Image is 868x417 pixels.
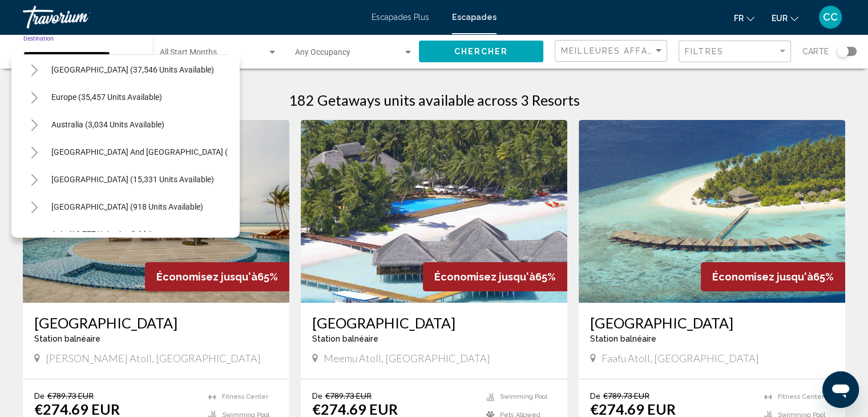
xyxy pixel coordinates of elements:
[51,93,162,102] span: Europe (35,457 units available)
[47,391,94,400] span: €789.73 EUR
[34,391,45,400] span: De
[312,391,322,400] span: De
[23,141,46,163] button: Toggle South Pacific and Oceania (273 units available)
[46,194,209,220] button: [GEOGRAPHIC_DATA] (918 units available)
[156,271,257,283] span: Économisez jusqu'à
[51,65,214,74] span: [GEOGRAPHIC_DATA] (37,546 units available)
[34,314,278,331] a: [GEOGRAPHIC_DATA]
[712,271,813,283] span: Économisez jusqu'à
[51,147,298,157] span: [GEOGRAPHIC_DATA] and [GEOGRAPHIC_DATA] (273 units available)
[561,46,669,55] span: Meilleures affaires
[23,113,46,136] button: Toggle Australia (3,034 units available)
[590,391,600,400] span: De
[46,57,220,83] button: [GEOGRAPHIC_DATA] (37,546 units available)
[823,11,838,23] font: CC
[23,223,46,246] button: Toggle Asia (10,777 units available)
[46,84,168,110] button: Europe (35,457 units available)
[701,262,845,291] div: 65%
[822,371,859,408] iframe: Bouton de lancement de la fenêtre de messagerie
[419,41,543,62] button: Chercher
[51,120,164,129] span: Australia (3,034 units available)
[312,334,378,343] span: Station balnéaire
[802,43,829,59] span: Carte
[51,230,152,239] span: Asia (10,777 units available)
[51,202,203,211] span: [GEOGRAPHIC_DATA] (918 units available)
[46,111,170,138] button: Australia (3,034 units available)
[500,393,547,400] span: Swimming Pool
[23,86,46,109] button: Toggle Europe (35,457 units available)
[734,10,754,26] button: Changer de langue
[603,391,649,400] span: €789.73 EUR
[679,40,791,63] button: Filter
[452,13,496,22] a: Escapades
[23,6,360,29] a: Travorium
[590,334,656,343] span: Station balnéaire
[46,139,304,165] button: [GEOGRAPHIC_DATA] and [GEOGRAPHIC_DATA] (273 units available)
[34,334,100,343] span: Station balnéaire
[46,352,261,364] span: [PERSON_NAME] Atoll, [GEOGRAPHIC_DATA]
[685,47,724,56] span: Filtres
[46,221,158,247] button: Asia (10,777 units available)
[561,46,664,56] mat-select: Sort by
[372,13,429,22] a: Escapades Plus
[312,314,556,331] a: [GEOGRAPHIC_DATA]
[23,195,46,218] button: Toggle Central America (918 units available)
[579,120,845,303] img: DC70E01X.jpg
[23,58,46,81] button: Toggle Caribbean & Atlantic Islands (37,546 units available)
[46,166,220,193] button: [GEOGRAPHIC_DATA] (15,331 units available)
[601,352,759,364] span: Faafu Atoll, [GEOGRAPHIC_DATA]
[590,314,834,331] a: [GEOGRAPHIC_DATA]
[772,14,788,23] font: EUR
[301,120,567,303] img: DC72E01X.jpg
[423,262,567,291] div: 65%
[324,352,490,364] span: Meemu Atoll, [GEOGRAPHIC_DATA]
[454,47,508,57] span: Chercher
[289,91,580,109] h1: 182 Getaways units available across 3 Resorts
[772,10,798,26] button: Changer de devise
[778,393,824,400] span: Fitness Center
[734,14,744,23] font: fr
[222,393,268,400] span: Fitness Center
[145,262,289,291] div: 65%
[51,175,214,184] span: [GEOGRAPHIC_DATA] (15,331 units available)
[434,271,535,283] span: Économisez jusqu'à
[325,391,372,400] span: €789.73 EUR
[23,168,46,191] button: Toggle South America (15,331 units available)
[815,5,845,29] button: Menu utilisateur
